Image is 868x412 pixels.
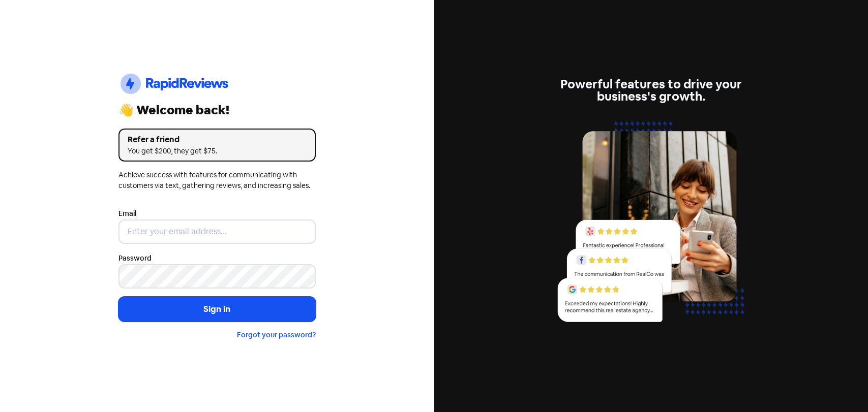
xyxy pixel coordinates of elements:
div: 👋 Welcome back! [118,104,316,116]
label: Password [118,253,152,264]
div: You get $200, they get $75. [128,146,307,156]
label: Email [118,208,136,219]
input: Enter your email address... [118,219,316,244]
a: Forgot your password? [237,330,316,339]
div: Powerful features to drive your business's growth. [552,78,750,103]
div: Refer a friend [128,134,307,146]
div: Achieve success with features for communicating with customers via text, gathering reviews, and i... [118,170,316,191]
button: Sign in [118,297,316,322]
img: reviews [552,115,750,334]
